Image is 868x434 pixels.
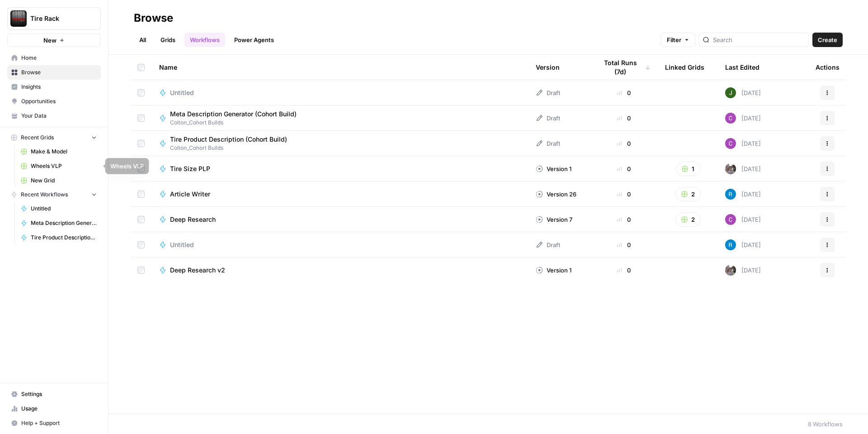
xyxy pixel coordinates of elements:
[725,138,736,149] img: luj36oym5k2n1kjpnpxn8ikwxuhv
[184,33,225,47] a: Workflows
[159,110,521,127] a: Meta Description Generator (Cohort Build)Colton_Cohort Builds
[536,240,560,249] div: Draft
[134,33,151,47] a: All
[7,33,101,47] button: New
[7,131,101,144] button: Recent Grids
[713,35,805,44] input: Search
[159,190,521,199] a: Article Writer
[7,65,101,80] a: Browse
[536,215,572,224] div: Version 7
[597,55,651,80] div: Total Runs (7d)
[31,219,97,227] span: Meta Description Generator (Cohort Build)
[159,240,521,249] a: Untitled
[7,387,101,401] a: Settings
[725,214,761,225] div: [DATE]
[155,33,181,47] a: Grids
[725,163,761,174] div: [DATE]
[159,266,521,275] a: Deep Research v2
[17,144,101,159] a: Make & Model
[7,51,101,65] a: Home
[597,114,651,123] div: 0
[661,33,695,47] button: Filter
[725,239,761,250] div: [DATE]
[21,68,97,76] span: Browse
[21,419,97,427] span: Help + Support
[536,266,571,275] div: Version 1
[30,14,85,23] span: Tire Rack
[725,189,736,200] img: d22iu3035mprmqybzn9flh0kxmu4
[170,144,294,152] span: Colton_Cohort Builds
[725,113,761,124] div: [DATE]
[170,88,194,97] span: Untitled
[31,205,97,213] span: Untitled
[7,7,101,30] button: Workspace: Tire Rack
[31,162,97,170] span: Wheels VLP
[676,162,700,176] button: 1
[7,401,101,416] a: Usage
[597,190,651,199] div: 0
[170,266,225,275] span: Deep Research v2
[170,215,216,224] span: Deep Research
[21,112,97,120] span: Your Data
[536,88,560,97] div: Draft
[21,83,97,91] span: Insights
[597,240,651,249] div: 0
[17,230,101,245] a: Tire Product Description (Cohort Build)
[536,164,571,173] div: Version 1
[725,138,761,149] div: [DATE]
[134,11,173,25] div: Browse
[536,114,560,123] div: Draft
[597,266,651,275] div: 0
[667,35,681,44] span: Filter
[31,148,97,156] span: Make & Model
[21,191,68,199] span: Recent Workflows
[597,215,651,224] div: 0
[17,216,101,230] a: Meta Description Generator (Cohort Build)
[17,201,101,216] a: Untitled
[665,55,704,80] div: Linked Grids
[229,33,279,47] a: Power Agents
[818,35,837,44] span: Create
[725,265,761,276] div: [DATE]
[675,187,701,201] button: 2
[170,119,304,127] span: Colton_Cohort Builds
[536,190,576,199] div: Version 26
[7,109,101,123] a: Your Data
[159,135,521,152] a: Tire Product Description (Cohort Build)Colton_Cohort Builds
[21,390,97,398] span: Settings
[170,110,297,119] span: Meta Description Generator (Cohort Build)
[43,36,57,45] span: New
[725,214,736,225] img: luj36oym5k2n1kjpnpxn8ikwxuhv
[597,139,651,148] div: 0
[725,87,761,98] div: [DATE]
[159,164,521,173] a: Tire Size PLP
[536,139,560,148] div: Draft
[17,173,101,188] a: New Grid
[725,55,759,80] div: Last Edited
[170,240,194,249] span: Untitled
[159,55,521,80] div: Name
[536,55,560,80] div: Version
[725,113,736,124] img: luj36oym5k2n1kjpnpxn8ikwxuhv
[170,135,287,144] span: Tire Product Description (Cohort Build)
[159,215,521,224] a: Deep Research
[675,212,701,227] button: 2
[597,164,651,173] div: 0
[170,164,210,173] span: Tire Size PLP
[725,163,736,174] img: a2mlt6f1nb2jhzcjxsuraj5rj4vi
[597,88,651,97] div: 0
[812,33,843,47] button: Create
[725,265,736,276] img: a2mlt6f1nb2jhzcjxsuraj5rj4vi
[17,159,101,173] a: Wheels VLP
[21,405,97,413] span: Usage
[10,10,27,27] img: Tire Rack Logo
[725,239,736,250] img: d22iu3035mprmqybzn9flh0kxmu4
[7,80,101,94] a: Insights
[159,88,521,97] a: Untitled
[7,188,101,201] button: Recent Workflows
[31,234,97,242] span: Tire Product Description (Cohort Build)
[31,176,97,185] span: New Grid
[21,134,54,142] span: Recent Grids
[816,55,840,80] div: Actions
[7,416,101,430] button: Help + Support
